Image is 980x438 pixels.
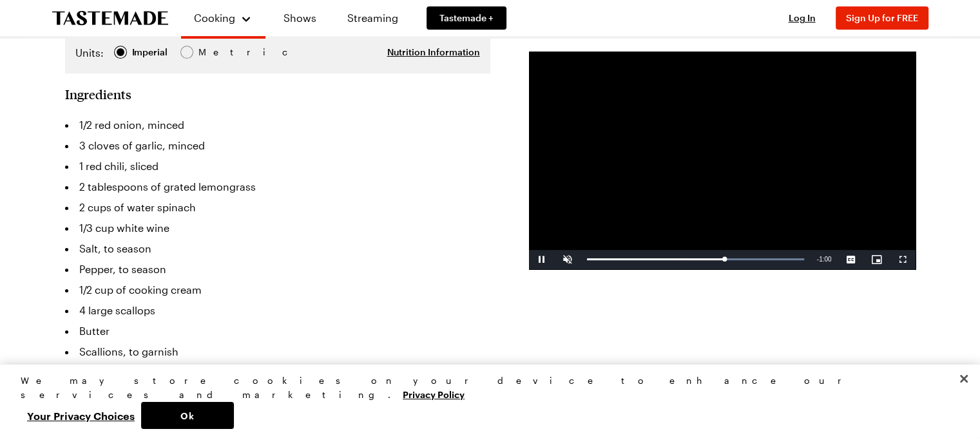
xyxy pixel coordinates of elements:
a: Tastemade + [427,6,506,30]
li: Olive oil [65,362,490,383]
li: 2 tablespoons of grated lemongrass [65,176,490,197]
div: Privacy [21,374,948,429]
li: Salt, to season [65,238,490,259]
button: Captions [838,250,864,269]
li: 3 cloves of garlic, minced [65,135,490,156]
button: Log In [776,12,828,24]
button: Pause [529,250,555,269]
a: More information about your privacy, opens in a new tab [403,388,465,400]
label: Units: [75,45,104,61]
button: Picture-in-Picture [864,250,890,269]
div: Progress Bar [587,258,804,260]
button: Fullscreen [890,250,916,269]
li: 1/2 cup of cooking cream [65,280,490,300]
span: Log In [789,12,816,23]
video-js: Video Player [529,52,916,269]
h2: Ingredients [65,86,131,102]
span: Imperial [132,45,169,59]
li: 1 red chili, sliced [65,156,490,176]
div: Imperial [132,45,168,59]
span: Cooking [194,12,235,24]
div: We may store cookies on your device to enhance our services and marketing. [21,374,948,402]
div: Imperial Metric [75,45,226,63]
li: 1/3 cup white wine [65,218,490,238]
button: Nutrition Information [387,46,480,59]
li: Scallions, to garnish [65,341,490,362]
span: Metric [198,45,227,59]
span: Tastemade + [439,12,494,24]
li: Pepper, to season [65,259,490,280]
li: 2 cups of water spinach [65,197,490,218]
a: To Tastemade Home Page [52,11,168,26]
button: Close [950,365,978,393]
button: Unmute [555,250,581,269]
button: Your Privacy Choices [21,402,141,429]
span: Sign Up for FREE [846,12,918,23]
button: Ok [141,402,234,429]
button: Sign Up for FREE [836,6,928,30]
span: - [817,256,819,263]
span: 1:00 [819,256,831,263]
li: 4 large scallops [65,300,490,321]
div: Metric [198,45,226,59]
li: 1/2 red onion, minced [65,115,490,135]
button: Cooking [194,5,253,31]
li: Butter [65,321,490,341]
